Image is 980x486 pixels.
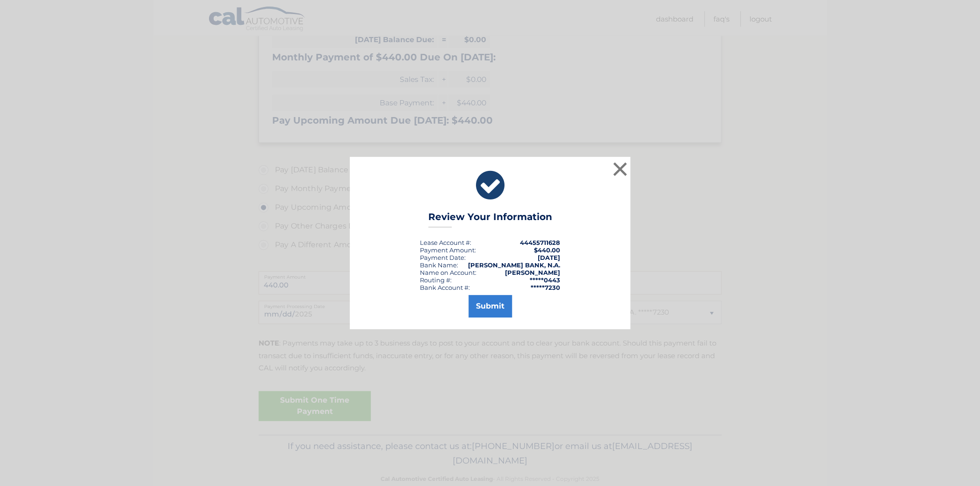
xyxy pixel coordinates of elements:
[505,269,560,276] strong: [PERSON_NAME]
[420,261,458,269] div: Bank Name:
[611,160,629,178] button: ×
[420,269,476,276] div: Name on Account:
[468,261,560,269] strong: [PERSON_NAME] BANK, N.A.
[420,254,466,261] div: :
[420,239,471,246] div: Lease Account #:
[468,295,512,317] button: Submit
[420,254,464,261] span: Payment Date
[520,239,560,246] strong: 44455711628
[428,211,552,228] h3: Review Your Information
[534,246,560,254] span: $440.00
[420,276,452,284] div: Routing #:
[420,284,470,291] div: Bank Account #:
[420,246,476,254] div: Payment Amount:
[538,254,560,261] span: [DATE]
